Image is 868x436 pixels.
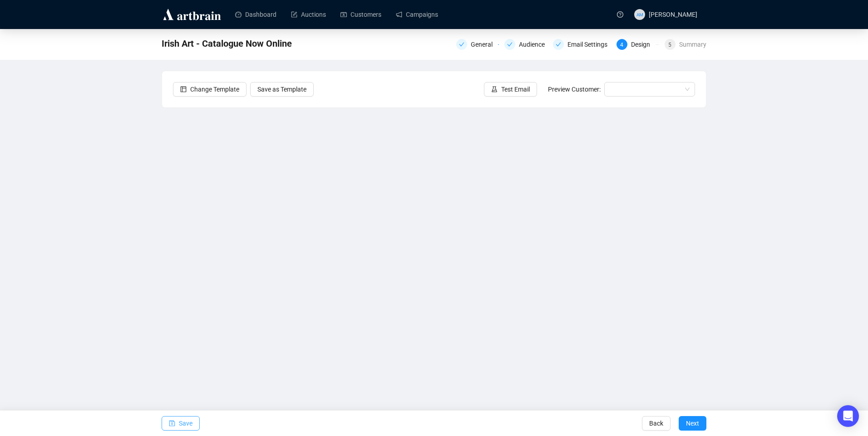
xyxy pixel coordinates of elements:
div: Design [631,39,656,50]
span: Save as Template [257,84,306,94]
div: General [456,39,499,50]
div: Summary [679,39,706,50]
span: Back [649,411,663,436]
a: Dashboard [235,3,276,26]
span: 5 [668,42,671,48]
span: Change Template [190,84,239,94]
button: Test Email [484,82,537,97]
a: Campaigns [396,3,438,26]
span: question-circle [617,11,623,18]
div: 5Summary [665,39,706,50]
img: logo [162,7,222,22]
span: Preview Customer: [548,86,601,93]
span: AM [636,10,643,18]
span: Test Email [501,84,530,94]
span: experiment [491,86,498,92]
a: Customers [340,3,381,26]
div: Audience [519,39,550,50]
div: Open Intercom Messenger [837,405,859,427]
button: Save as Template [250,82,314,97]
a: Auctions [291,3,326,26]
span: [PERSON_NAME] [649,11,697,18]
span: check [507,42,513,47]
span: layout [180,86,187,92]
span: check [459,42,464,47]
div: General [471,39,498,50]
div: Email Settings [553,39,611,50]
span: save [169,420,175,426]
button: Back [642,416,671,431]
div: Email Settings [567,39,613,50]
span: 4 [620,42,623,48]
button: Change Template [173,82,247,97]
span: check [556,42,561,47]
span: Save [179,411,192,436]
button: Next [679,416,706,431]
div: Audience [504,39,547,50]
div: 4Design [616,39,659,50]
button: Save [162,416,200,431]
span: Irish Art - Catalogue Now Online [162,36,292,51]
span: Next [686,411,699,436]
